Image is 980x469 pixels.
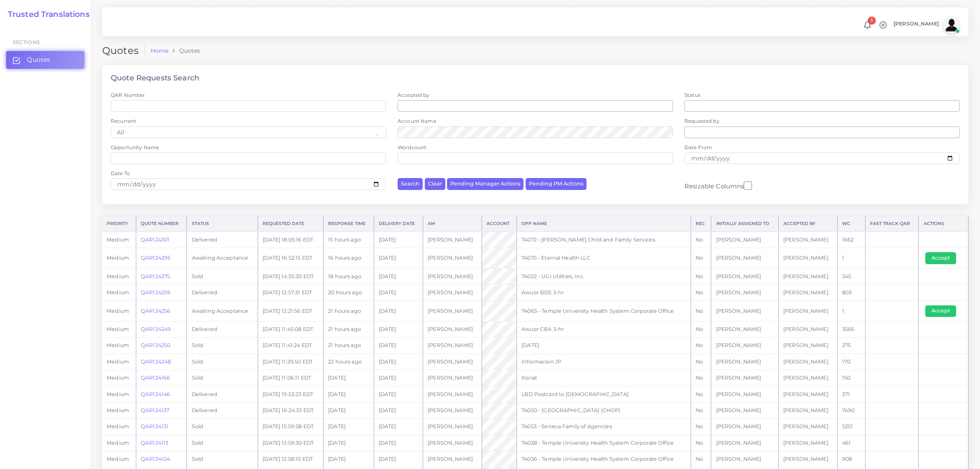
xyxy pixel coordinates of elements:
span: medium [107,440,129,446]
td: No [691,435,711,451]
th: Actions [919,216,968,232]
a: QAR124295 [141,255,170,261]
button: Clear [425,178,445,190]
td: [PERSON_NAME] [711,354,778,370]
td: [PERSON_NAME] [711,435,778,451]
td: 74075 - Eternal Health LLC [517,248,691,268]
td: Awaiting Acceptance [187,248,258,268]
a: QAR124259 [141,289,170,295]
a: QAR124137 [141,407,169,413]
td: [PERSON_NAME] [711,285,778,301]
td: Sold [187,268,258,284]
td: [PERSON_NAME] [423,338,482,354]
span: [PERSON_NAME] [894,21,939,27]
td: [DATE] 11:06:11 EDT [258,370,324,386]
td: No [691,370,711,386]
td: 5251 [837,419,866,435]
td: 74053 - Seneca Family of Agencies [517,419,691,435]
td: Sold [187,354,258,370]
td: [DATE] [374,451,423,467]
span: medium [107,423,129,429]
td: [PERSON_NAME] [778,232,837,248]
a: [PERSON_NAME]avatar [889,17,963,33]
td: [DATE] 19:53:23 EDT [258,386,324,402]
td: [DATE] 12:58:10 EDT [258,451,324,467]
td: Delivered [187,402,258,418]
th: Response Time [323,216,374,232]
label: Resizable Columns [684,181,752,191]
h2: Quotes [102,45,145,57]
span: medium [107,255,129,261]
td: [PERSON_NAME] [711,338,778,354]
td: [DATE] [323,419,374,435]
td: [PERSON_NAME] [423,268,482,284]
td: 20 hours ago [323,285,374,301]
td: [DATE] [374,386,423,402]
td: [PERSON_NAME] [711,386,778,402]
td: LBD Postcard to [DEMOGRAPHIC_DATA] [517,386,691,402]
td: [PERSON_NAME] [711,268,778,284]
a: QAR124275 [141,273,170,279]
a: QAR124146 [141,391,170,397]
td: 18 hours ago [323,268,374,284]
label: Requested by [684,117,719,124]
td: [DATE] [517,338,691,354]
td: [DATE] [374,321,423,337]
td: 74065 - Temple University Health System Corporate Office [517,301,691,321]
td: [PERSON_NAME] [423,402,482,418]
a: QAR124166 [141,375,170,381]
td: [DATE] [374,402,423,418]
td: [DATE] [374,354,423,370]
span: medium [107,237,129,243]
td: [DATE] [323,402,374,418]
button: Pending PM Actions [526,178,587,190]
td: 803 [837,285,866,301]
label: Wordcount [398,144,426,151]
span: medium [107,359,129,365]
td: [PERSON_NAME] [711,301,778,321]
td: [DATE] [323,370,374,386]
td: [PERSON_NAME] [711,232,778,248]
a: QAR124131 [141,423,168,429]
td: No [691,354,711,370]
td: 150 [837,370,866,386]
td: [PERSON_NAME] [711,248,778,268]
td: 7490 [837,402,866,418]
td: No [691,451,711,467]
th: WC [837,216,866,232]
a: Accept [925,307,962,314]
td: [PERSON_NAME] [423,354,482,370]
td: [DATE] 13:59:30 EDT [258,435,324,451]
td: [DATE] [374,370,423,386]
a: QAR124250 [141,342,170,348]
td: 74036 - Temple University Health System Corporate Office [517,451,691,467]
td: Awuor CBA 3-hr [517,321,691,337]
img: avatar [943,17,960,33]
td: [DATE] [374,419,423,435]
li: Quotes [168,47,200,55]
th: REC [691,216,711,232]
th: Accepted by [778,216,837,232]
td: [PERSON_NAME] [778,370,837,386]
td: [PERSON_NAME] [423,435,482,451]
th: Priority [102,216,136,232]
label: QAR Number [111,91,145,98]
td: [PERSON_NAME] [711,370,778,386]
td: 74022 - UGI Utilities, Inc. [517,268,691,284]
td: [PERSON_NAME] [711,419,778,435]
span: 1 [868,16,876,25]
td: No [691,321,711,337]
td: 15 hours ago [323,232,374,248]
td: [DATE] [374,301,423,321]
a: Home [151,47,169,55]
td: [PERSON_NAME] [778,451,837,467]
td: [PERSON_NAME] [778,419,837,435]
span: medium [107,391,129,397]
td: 908 [837,451,866,467]
td: [DATE] 18:05:16 EDT [258,232,324,248]
td: 74038 - Temple University Health System Corporate Office [517,435,691,451]
th: Fast Track QAR [866,216,919,232]
label: Date To [111,170,130,177]
td: [PERSON_NAME] [423,370,482,386]
a: QAR124113 [141,440,168,446]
